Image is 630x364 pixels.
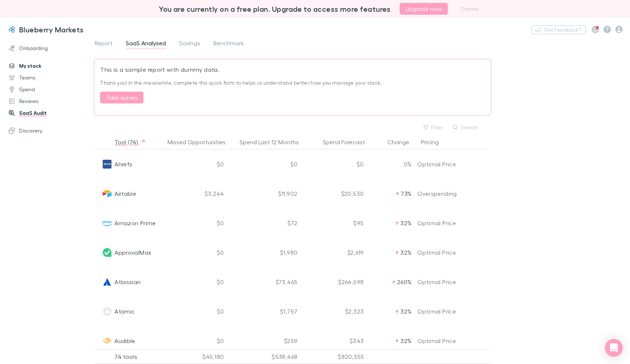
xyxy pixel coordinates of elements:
[1,95,98,107] a: Reviews
[1,60,98,72] a: My stack
[227,297,300,326] div: $1,757
[114,326,135,356] span: Audible
[449,123,482,132] button: Search
[400,308,411,315] span: 32%
[179,39,200,49] span: Savings
[170,208,227,238] div: $0
[400,3,448,15] button: Upgrade now
[103,307,112,316] img: Atomic's Logo
[1,125,98,137] a: Discovery
[400,249,411,256] span: 32%
[126,39,166,49] span: SaaS Analysed
[1,107,98,119] a: SaaS Audit
[421,135,447,149] button: Pricing
[414,267,488,297] div: Optimal Price
[3,21,88,38] a: Blueberry Markets
[7,25,16,34] img: Blueberry Markets's Logo
[1,84,98,95] a: Spend
[400,337,411,344] span: 32%
[170,179,227,208] div: $3,244
[369,149,411,179] div: 0%
[457,4,483,13] button: Dismiss
[103,336,112,345] img: Audible's Logo
[224,349,297,364] div: $538,468
[170,297,227,326] div: $0
[114,208,156,238] span: Amazon Prime
[300,297,367,326] div: $2,323
[159,4,391,13] h3: You are currently on a free plan. Upgrade to access more features
[103,160,112,169] img: Ahrefs's Logo
[103,219,112,227] img: Amazon Prime's Logo
[387,135,418,149] button: Change
[397,278,411,285] span: 260%
[414,208,488,238] div: Optimal Price
[1,42,98,54] a: Onboarding
[170,267,227,297] div: $0
[227,238,300,267] div: $1,980
[414,297,488,326] div: Optimal Price
[414,326,488,356] div: Optimal Price
[114,179,136,208] span: Airtable
[300,238,367,267] div: $2,619
[170,326,227,356] div: $0
[1,72,98,84] a: Teams
[114,297,135,326] span: Atomic
[300,267,367,297] div: $264,598
[240,135,308,149] button: Spend Last 12 Months
[531,25,586,34] button: Got Feedback?
[114,238,151,267] span: ApprovalMax
[100,92,144,103] button: Take survey
[227,208,300,238] div: $72
[300,179,367,208] div: $20,530
[401,190,411,197] span: 73%
[414,238,488,267] div: Optimal Price
[227,179,300,208] div: $11,902
[227,326,300,356] div: $259
[227,267,300,297] div: $73,465
[94,349,167,364] div: 74 tools
[167,349,224,364] div: $45,180
[114,267,141,297] span: Atlassian
[323,135,374,149] button: Spend Forecast
[100,80,382,86] span: Thank you! In the meanwhile, complete this quick form to helps us understand better how you manag...
[170,149,227,179] div: $0
[19,25,84,34] h3: Blueberry Markets
[103,278,112,286] img: Atlassian's Logo
[167,135,234,149] button: Missed Opportunities
[605,339,623,357] div: Open Intercom Messenger
[114,135,146,149] button: Tool (74)
[300,326,367,356] div: $343
[103,189,112,198] img: Airtable's Logo
[300,149,367,179] div: $0
[114,149,132,179] span: Ahrefs
[414,149,488,179] div: Optimal Price
[227,149,300,179] div: $0
[103,248,112,257] img: ApprovalMax's Logo
[420,123,447,132] button: Filter
[300,208,367,238] div: $95
[95,39,113,49] span: Report
[400,219,411,226] span: 32%
[297,349,364,364] div: $820,355
[414,179,488,208] div: Overspending
[213,39,244,49] span: Benchmark
[170,238,227,267] div: $0
[100,65,219,74] p: This is a sample report with dummy data.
